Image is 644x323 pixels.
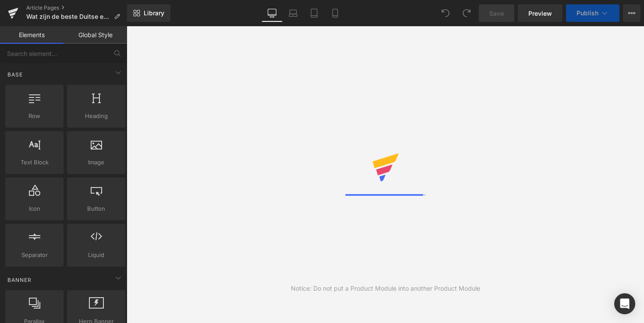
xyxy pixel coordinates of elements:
button: Redo [458,4,475,22]
span: Row [8,111,61,121]
span: Button [70,204,123,213]
span: Save [489,9,504,18]
div: Notice: Do not put a Product Module into another Product Module [291,284,480,293]
span: Heading [70,111,123,121]
button: Publish [566,4,619,22]
a: Laptop [283,4,304,22]
span: Wat zijn de beste Duitse e-bikes? [26,13,110,20]
button: Undo [437,4,454,22]
a: Article Pages [26,4,127,11]
button: More [623,4,640,22]
span: Icon [8,204,61,213]
span: Banner [7,276,32,284]
span: Text Block [8,158,61,167]
a: New Library [127,4,170,22]
span: Preview [528,9,552,18]
div: Open Intercom Messenger [614,293,635,314]
span: Liquid [70,250,123,260]
a: Tablet [304,4,325,22]
a: Preview [518,4,563,22]
a: Mobile [325,4,346,22]
span: Image [70,158,123,167]
span: Publish [577,10,598,17]
a: Desktop [262,4,283,22]
span: Library [144,9,164,17]
span: Base [7,70,24,79]
span: Separator [8,250,61,260]
a: Global Style [64,26,127,44]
